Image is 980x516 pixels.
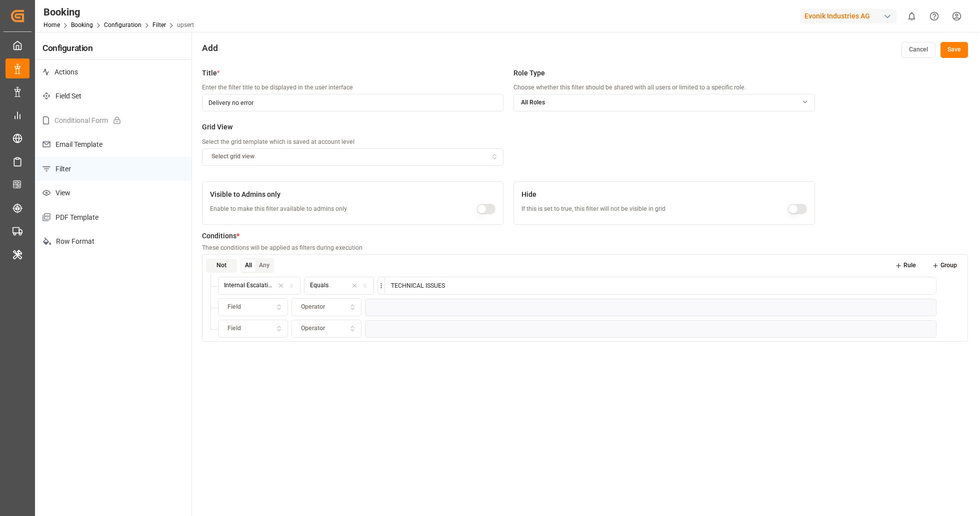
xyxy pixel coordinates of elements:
p: View [35,181,191,205]
span: Operator [301,303,325,312]
p: Choose whether this filter should be shared with all users or limited to a specific role. [513,83,815,92]
div: Booking [43,4,194,19]
p: If this is set to true, this filter will not be visible in grid [521,205,665,214]
p: Row Format [35,229,191,254]
p: Select the grid template which is saved at account level [202,138,503,147]
button: Save [940,42,968,58]
span: Operator [301,324,325,333]
span: Hide [521,189,536,200]
button: Any [255,260,273,272]
p: Conditions [202,230,239,242]
span: Visible to Admins only [210,189,280,200]
p: PDF Template [35,205,191,230]
p: Enter the filter title to be displayed in the user interface [202,83,503,92]
button: Evonik Industries AG [800,6,900,25]
h4: Add [202,42,217,54]
input: String [384,277,936,295]
button: All [241,260,255,272]
p: Field Set [35,84,191,108]
p: Enable to make this filter available to admins only [210,205,347,214]
span: Field [227,303,241,312]
p: Email Template [35,132,191,157]
a: Filter [152,21,166,28]
h4: Configuration [35,32,191,60]
button: Not [206,259,237,273]
button: Group [925,259,964,273]
p: Conditional Form [35,108,191,133]
span: Field [227,324,241,333]
span: All Roles [521,98,545,107]
button: Cancel [901,42,935,58]
div: Evonik Industries AG [800,9,896,23]
p: These conditions will be applied as filters during execution [202,244,968,253]
p: Actions [35,60,191,84]
div: Equals [310,281,328,290]
span: Select grid view [211,152,254,161]
a: Configuration [104,21,141,28]
button: show 0 new notifications [900,5,923,27]
button: All Roles [513,94,815,111]
div: Internal Escalation Reason [224,281,274,290]
span: Role Type [513,68,545,78]
a: Home [43,21,60,28]
button: Rule [888,259,923,273]
a: Booking [71,21,93,28]
button: Help Center [923,5,945,27]
input: Enter title [202,94,503,111]
p: Filter [35,157,191,181]
span: Title [202,68,217,78]
span: Grid View [202,122,232,132]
